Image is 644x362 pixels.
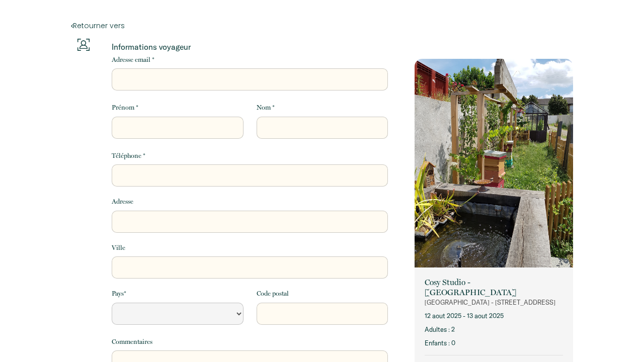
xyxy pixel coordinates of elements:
[77,39,90,51] img: guests-info
[112,151,145,161] label: Téléphone *
[425,278,563,298] p: Cosy Studio - [GEOGRAPHIC_DATA]
[425,338,563,348] p: Enfants : 0
[112,197,133,207] label: Adresse
[257,289,289,299] label: Code postal
[112,289,126,299] label: Pays
[71,20,573,31] a: Retourner vers
[425,311,563,321] p: 12 août 2025 - 13 août 2025
[112,103,138,113] label: Prénom *
[112,42,388,52] p: Informations voyageur
[112,337,152,347] label: Commentaires
[425,298,563,307] p: [GEOGRAPHIC_DATA] - [STREET_ADDRESS]
[112,55,154,65] label: Adresse email *
[257,103,275,113] label: Nom *
[425,325,563,334] p: Adultes : 2
[112,243,125,253] label: Ville
[415,59,573,270] img: rental-image
[112,303,243,325] select: Default select example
